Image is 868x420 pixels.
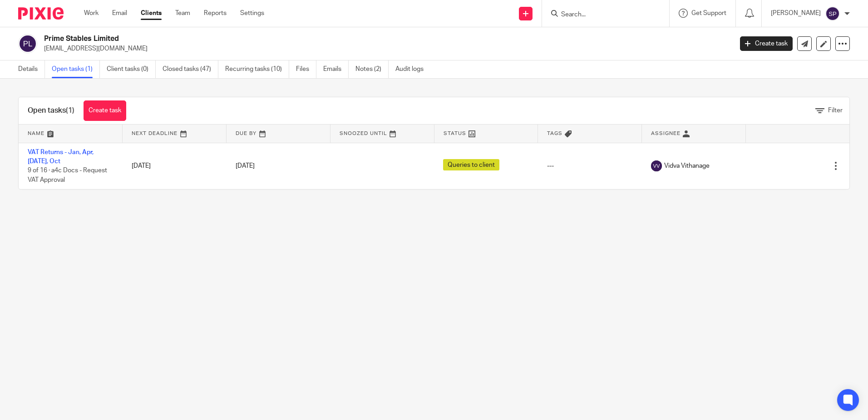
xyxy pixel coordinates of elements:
[28,167,107,183] span: 9 of 16 · a4c Docs - Request VAT Approval
[112,9,127,18] a: Email
[204,9,227,18] a: Reports
[107,60,156,78] a: Client tasks (0)
[84,9,99,18] a: Work
[340,131,387,136] span: Snoozed Until
[825,6,840,21] img: svg%3E
[828,107,843,114] span: Filter
[355,60,389,78] a: Notes (2)
[123,143,227,189] td: [DATE]
[84,100,126,121] a: Create task
[443,159,499,170] span: Queries to client
[175,9,190,18] a: Team
[163,60,218,78] a: Closed tasks (47)
[44,34,590,44] h2: Prime Stables Limited
[236,163,255,169] span: [DATE]
[18,60,45,78] a: Details
[547,131,562,136] span: Tags
[52,60,100,78] a: Open tasks (1)
[240,9,264,18] a: Settings
[740,36,793,51] a: Create task
[66,107,74,114] span: (1)
[225,60,289,78] a: Recurring tasks (10)
[141,9,162,18] a: Clients
[560,11,642,19] input: Search
[547,161,633,170] div: ---
[771,9,821,18] p: [PERSON_NAME]
[395,60,430,78] a: Audit logs
[18,34,37,53] img: svg%3E
[651,160,662,171] img: svg%3E
[18,7,64,20] img: Pixie
[28,149,94,165] a: VAT Returns - Jan, Apr, [DATE], Oct
[444,131,466,136] span: Status
[691,10,726,16] span: Get Support
[323,60,349,78] a: Emails
[296,60,316,78] a: Files
[44,44,726,53] p: [EMAIL_ADDRESS][DOMAIN_NAME]
[28,106,74,115] h1: Open tasks
[664,161,710,170] span: Vidva Vithanage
